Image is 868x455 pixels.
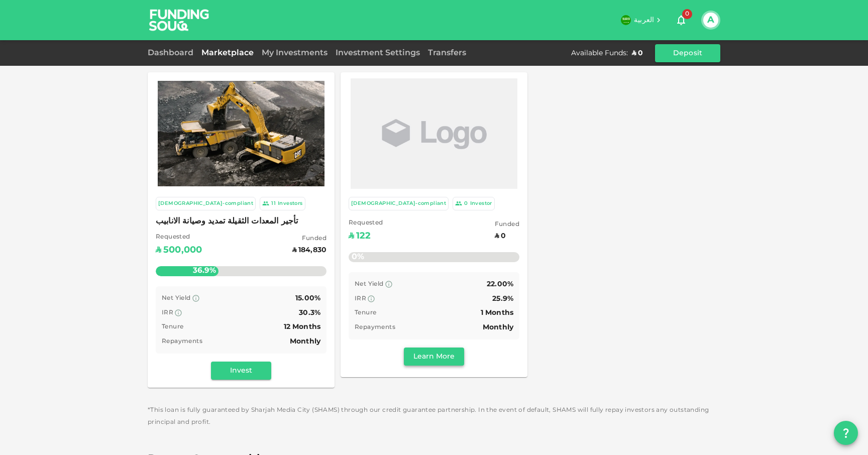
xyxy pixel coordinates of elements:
a: Dashboard [148,49,197,57]
a: Investment Settings [332,49,424,57]
span: Repayments [355,324,395,330]
span: تأجير المعدات الثقيلة تمديد وصيانة الانابيب [156,214,327,229]
span: Tenure [162,324,183,330]
span: Requested [156,233,202,243]
div: 0 [464,199,468,208]
a: Marketplace Logo [DEMOGRAPHIC_DATA]-compliant 11Investors تأجير المعدات الثقيلة تمديد وصيانة الان... [148,72,335,388]
div: 11 [271,199,276,208]
div: [DEMOGRAPHIC_DATA]-compliant [158,199,253,208]
div: [DEMOGRAPHIC_DATA]-compliant [351,199,446,208]
button: Learn More [404,348,464,366]
button: Deposit [655,44,720,62]
span: 25.9% [492,295,513,302]
a: Marketplace Logo [DEMOGRAPHIC_DATA]-compliant 0Investor Requested ʢ122 Funded ʢ0 Net Yield 22.00%... [341,72,527,377]
span: *This loan is fully guaranteed by Sharjah Media City (SHAMS) through our credit guarantee partner... [148,407,709,425]
span: Net Yield [162,295,191,301]
div: Investors [278,199,303,208]
button: 0 [671,10,691,30]
span: Net Yield [355,281,384,287]
a: Transfers [424,49,470,57]
div: Available Funds : [571,48,628,58]
span: Funded [292,234,327,244]
span: IRR [355,296,366,302]
img: Marketplace Logo [158,81,324,186]
span: العربية [634,17,654,24]
span: Monthly [290,338,320,345]
div: Investor [470,199,492,208]
img: Marketplace Logo [351,75,517,192]
button: question [834,421,858,445]
span: IRR [162,310,173,316]
span: Repayments [162,338,202,345]
span: 15.00% [295,295,320,302]
span: 12 Months [284,323,320,330]
div: ʢ 0 [632,48,643,58]
span: 0 [682,9,692,19]
span: Monthly [483,324,513,331]
a: Marketplace [197,49,258,57]
span: 30.3% [299,309,320,316]
span: 22.00% [487,281,513,288]
img: flag-sa.b9a346574cdc8950dd34b50780441f57.svg [621,15,631,25]
span: Funded [495,220,519,230]
span: Tenure [355,310,376,316]
span: Requested [349,218,383,229]
a: My Investments [258,49,332,57]
button: A [703,13,718,28]
span: 1 Months [481,309,513,316]
button: Invest [211,362,271,380]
